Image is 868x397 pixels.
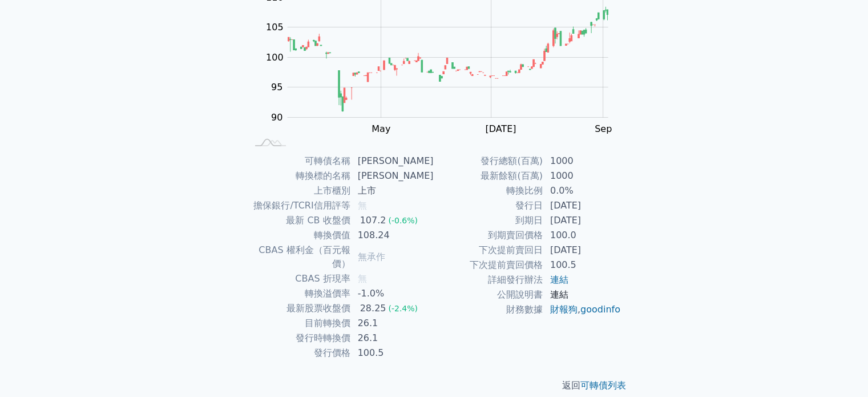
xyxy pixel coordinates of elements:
[358,273,367,284] span: 無
[434,213,543,228] td: 到期日
[434,228,543,243] td: 到期賣回價格
[271,111,282,122] tspan: 90
[485,123,516,134] tspan: [DATE]
[543,198,621,213] td: [DATE]
[434,183,543,198] td: 轉換比例
[351,286,434,301] td: -1.0%
[434,243,543,258] td: 下次提前賣回日
[271,82,282,93] tspan: 95
[247,183,351,198] td: 上市櫃別
[358,251,385,262] span: 無承作
[351,228,434,243] td: 108.24
[288,7,608,112] g: Series
[247,243,351,271] td: CBAS 權利金（百元報價）
[543,243,621,258] td: [DATE]
[434,198,543,213] td: 發行日
[543,228,621,243] td: 100.0
[543,302,621,317] td: ,
[233,379,635,392] p: 返回
[247,286,351,301] td: 轉換溢價率
[247,271,351,286] td: CBAS 折現率
[543,154,621,169] td: 1000
[434,154,543,169] td: 發行總額(百萬)
[247,228,351,243] td: 轉換價值
[351,169,434,183] td: [PERSON_NAME]
[247,213,351,228] td: 最新 CB 收盤價
[351,346,434,360] td: 100.5
[543,258,621,272] td: 100.5
[543,169,621,183] td: 1000
[550,289,568,300] a: 連結
[247,346,351,360] td: 發行價格
[247,169,351,183] td: 轉換標的名稱
[434,302,543,317] td: 財務數據
[358,302,389,315] div: 28.25
[351,316,434,331] td: 26.1
[543,213,621,228] td: [DATE]
[351,154,434,169] td: [PERSON_NAME]
[811,342,868,397] iframe: Chat Widget
[266,22,284,33] tspan: 105
[247,316,351,331] td: 目前轉換價
[388,304,418,313] span: (-2.4%)
[388,216,418,225] span: (-0.6%)
[266,51,284,62] tspan: 100
[543,183,621,198] td: 0.0%
[550,274,568,285] a: 連結
[434,169,543,183] td: 最新餘額(百萬)
[580,304,620,315] a: goodinfo
[247,301,351,316] td: 最新股票收盤價
[358,200,367,211] span: 無
[595,123,612,134] tspan: Sep
[580,380,626,391] a: 可轉債列表
[434,258,543,272] td: 下次提前賣回價格
[811,342,868,397] div: 聊天小工具
[358,214,389,227] div: 107.2
[434,287,543,302] td: 公開說明書
[434,272,543,287] td: 詳細發行辦法
[550,304,578,315] a: 財報狗
[351,331,434,346] td: 26.1
[247,198,351,213] td: 擔保銀行/TCRI信用評等
[372,123,390,134] tspan: May
[351,183,434,198] td: 上市
[247,154,351,169] td: 可轉債名稱
[247,331,351,346] td: 發行時轉換價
